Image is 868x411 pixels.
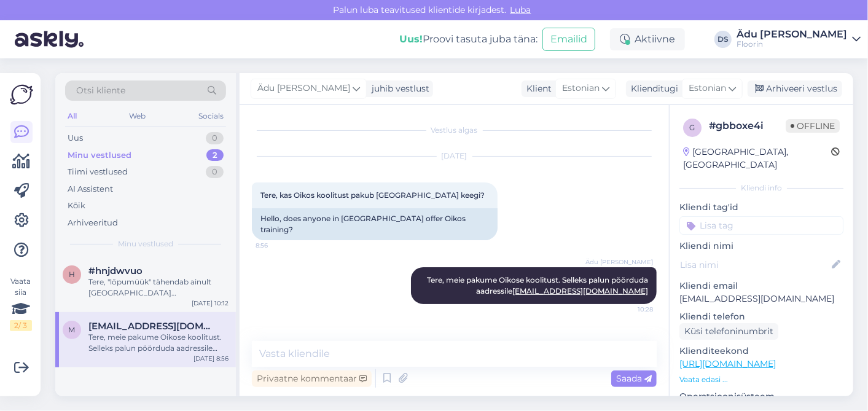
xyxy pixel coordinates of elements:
div: Hello, does anyone in [GEOGRAPHIC_DATA] offer Oikos training? [252,208,498,240]
div: Arhiveeri vestlus [748,80,842,97]
b: Uus! [399,33,423,45]
div: Klient [522,82,552,95]
div: # gbboxe4i [709,119,786,133]
div: [DATE] 10:12 [192,299,229,308]
span: g [690,123,695,132]
span: merike@connected.ee [88,321,216,332]
div: Proovi tasuta juba täna: [399,32,538,47]
p: Operatsioonisüsteem [679,390,843,403]
div: Privaatne kommentaar [252,370,372,387]
div: Arhiveeritud [68,217,118,229]
div: Kõik [68,200,85,212]
span: Minu vestlused [118,238,173,249]
div: Tere, "lõpumüük" tähendab ainult [GEOGRAPHIC_DATA] [PERSON_NAME] müümist sellise hinnaga. Antud t... [88,276,229,299]
img: Askly Logo [10,83,33,106]
p: Kliendi email [679,280,843,292]
div: Klienditugi [626,82,678,95]
div: Tere, meie pakume Oikose koolitust. Selleks palun pöörduda aadressile [EMAIL_ADDRESS][DOMAIN_NAME] [88,332,229,354]
span: 10:28 [607,305,653,314]
span: Otsi kliente [76,84,125,97]
span: 8:56 [256,241,302,250]
div: Aktiivne [610,28,685,50]
div: [GEOGRAPHIC_DATA], [GEOGRAPHIC_DATA] [683,146,831,171]
p: Kliendi tag'id [679,201,843,214]
p: Vaata edasi ... [679,374,843,385]
a: [EMAIL_ADDRESS][DOMAIN_NAME] [512,286,648,296]
span: Estonian [689,82,726,95]
button: Emailid [542,28,595,51]
div: Floorin [737,39,847,49]
div: Vestlus algas [252,125,657,136]
div: 2 / 3 [10,320,32,331]
span: h [69,270,75,279]
input: Lisa tag [679,216,843,235]
div: Socials [196,108,226,124]
div: AI Assistent [68,183,113,195]
div: Vaata siia [10,276,32,331]
div: Web [127,108,149,124]
div: Minu vestlused [68,149,131,162]
div: DS [714,31,732,48]
div: [DATE] [252,151,657,162]
input: Lisa nimi [680,258,829,272]
span: Ädu [PERSON_NAME] [257,82,350,95]
span: Estonian [562,82,600,95]
div: Kliendi info [679,182,843,194]
p: Kliendi telefon [679,310,843,323]
span: m [69,325,76,334]
div: Tiimi vestlused [68,166,128,178]
div: 0 [206,132,224,144]
div: Uus [68,132,83,144]
div: juhib vestlust [367,82,429,95]
span: Ädu [PERSON_NAME] [585,257,653,267]
span: Saada [616,373,652,384]
p: Kliendi nimi [679,240,843,252]
span: Luba [507,4,535,15]
span: #hnjdwvuo [88,265,143,276]
div: 0 [206,166,224,178]
a: Ädu [PERSON_NAME]Floorin [737,29,861,49]
div: [DATE] 8:56 [194,354,229,363]
div: Ädu [PERSON_NAME] [737,29,847,39]
a: [URL][DOMAIN_NAME] [679,358,776,369]
div: All [65,108,79,124]
span: Tere, kas Oikos koolitust pakub [GEOGRAPHIC_DATA] keegi? [260,190,485,200]
div: 2 [206,149,224,162]
span: Tere, meie pakume Oikose koolitust. Selleks palun pöörduda aadressile [427,275,650,296]
p: Klienditeekond [679,345,843,358]
span: Offline [786,119,840,133]
div: Küsi telefoninumbrit [679,323,778,340]
p: [EMAIL_ADDRESS][DOMAIN_NAME] [679,292,843,305]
